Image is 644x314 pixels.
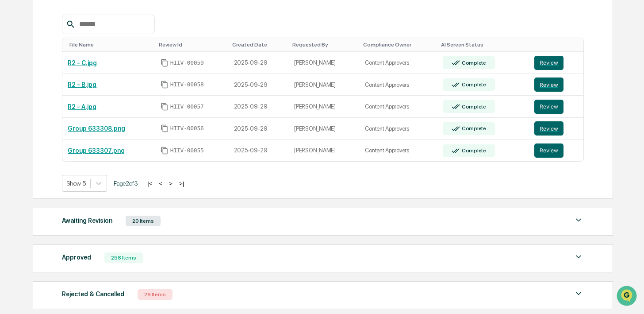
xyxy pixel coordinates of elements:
[232,42,286,48] div: Toggle SortBy
[104,252,143,263] div: 258 Items
[150,70,161,81] button: Start new chat
[170,147,204,154] span: HIIV-00055
[138,289,172,300] div: 29 Items
[9,112,16,120] div: 🖐️
[534,78,578,92] a: Review
[229,74,289,96] td: 2025-09-29
[289,74,360,96] td: [PERSON_NAME]
[534,100,578,114] a: Review
[161,147,169,155] span: Copy Id
[534,56,578,70] a: Review
[289,52,360,74] td: [PERSON_NAME]
[289,140,360,162] td: [PERSON_NAME]
[9,129,16,136] div: 🔎
[441,42,525,48] div: Toggle SortBy
[64,112,71,120] div: 🗄️
[229,96,289,118] td: 2025-09-29
[534,121,563,136] button: Review
[62,288,124,300] div: Rejected & Cancelled
[62,252,91,263] div: Approved
[460,125,486,132] div: Complete
[69,42,152,48] div: Toggle SortBy
[170,59,204,66] span: HIIV-00059
[18,112,57,120] span: Preclearance
[68,103,96,110] a: R2 - A.jpg
[88,150,107,157] span: Pylon
[460,147,486,154] div: Complete
[114,180,138,187] span: Page 2 of 3
[229,118,289,140] td: 2025-09-29
[126,216,161,226] div: 20 Items
[68,125,125,132] a: Group 633308.png
[573,288,584,299] img: caret
[460,81,486,88] div: Complete
[534,143,563,158] button: Review
[460,104,486,110] div: Complete
[170,103,204,110] span: HIIV-00057
[9,68,25,84] img: 1746055101610-c473b297-6a78-478c-a979-82029cc54cd1
[62,150,107,157] a: Powered byPylon
[62,215,112,226] div: Awaiting Revision
[5,125,59,141] a: 🔎Data Lookup
[573,252,584,262] img: caret
[229,140,289,162] td: 2025-09-29
[360,74,437,96] td: Content Approvers
[30,77,112,84] div: We're available if you need us!
[159,42,225,48] div: Toggle SortBy
[534,78,563,92] button: Review
[292,42,356,48] div: Toggle SortBy
[534,121,578,136] a: Review
[61,108,113,124] a: 🗄️Attestations
[73,112,110,120] span: Attestations
[5,108,61,124] a: 🖐️Preclearance
[363,42,434,48] div: Toggle SortBy
[573,215,584,225] img: caret
[161,103,169,111] span: Copy Id
[289,96,360,118] td: [PERSON_NAME]
[18,128,56,137] span: Data Lookup
[534,100,563,114] button: Review
[176,180,187,187] button: >|
[145,180,155,187] button: |<
[229,52,289,74] td: 2025-09-29
[360,96,437,118] td: Content Approvers
[156,180,165,187] button: <
[68,81,96,88] a: R2 - B.jpg
[30,68,145,77] div: Start new chat
[460,60,486,66] div: Complete
[170,81,204,88] span: HIIV-00058
[534,56,563,70] button: Review
[289,118,360,140] td: [PERSON_NAME]
[161,124,169,132] span: Copy Id
[616,285,640,309] iframe: Open customer support
[166,180,175,187] button: >
[161,81,169,89] span: Copy Id
[536,42,580,48] div: Toggle SortBy
[9,19,161,33] p: How can we help?
[170,125,204,132] span: HIIV-00056
[360,118,437,140] td: Content Approvers
[360,140,437,162] td: Content Approvers
[68,59,97,66] a: R2 - C.jpg
[360,52,437,74] td: Content Approvers
[534,143,578,158] a: Review
[161,59,169,67] span: Copy Id
[68,147,125,154] a: Group 633307.png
